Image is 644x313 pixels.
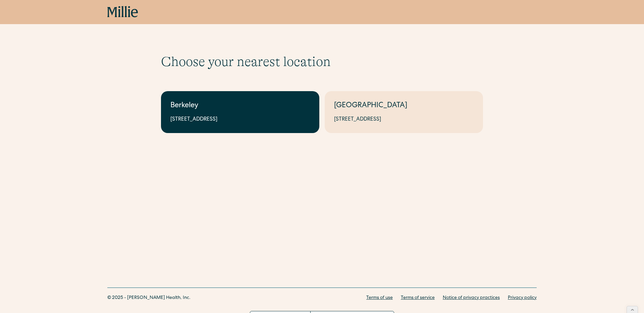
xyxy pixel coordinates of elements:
[334,116,474,124] div: [STREET_ADDRESS]
[107,295,191,302] div: © 2025 - [PERSON_NAME] Health, Inc.
[161,91,319,133] a: Berkeley[STREET_ADDRESS]
[325,91,483,133] a: [GEOGRAPHIC_DATA][STREET_ADDRESS]
[508,295,537,302] a: Privacy policy
[170,116,310,124] div: [STREET_ADDRESS]
[443,295,500,302] a: Notice of privacy practices
[161,54,483,70] h1: Choose your nearest location
[401,295,435,302] a: Terms of service
[366,295,393,302] a: Terms of use
[170,101,310,112] div: Berkeley
[334,101,474,112] div: [GEOGRAPHIC_DATA]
